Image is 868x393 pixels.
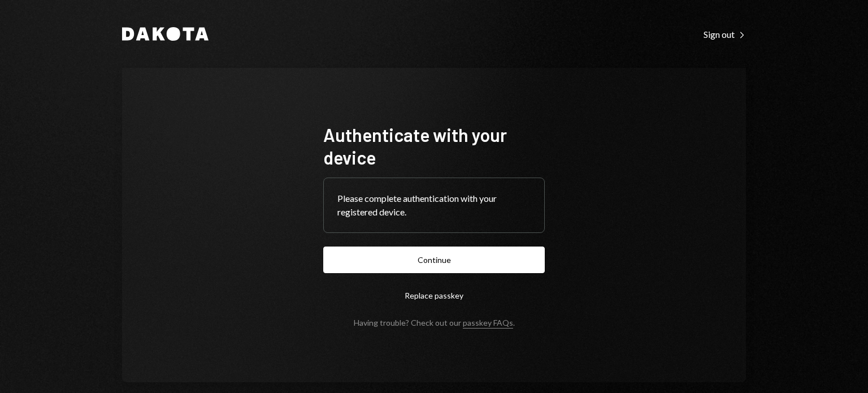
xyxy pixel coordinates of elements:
div: Please complete authentication with your registered device. [337,192,531,219]
button: Replace passkey [323,282,545,309]
a: Sign out [704,28,746,40]
button: Continue [323,247,545,273]
div: Sign out [704,29,746,40]
a: passkey FAQs [463,318,513,329]
div: Having trouble? Check out our . [354,318,515,327]
h1: Authenticate with your device [323,123,545,169]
